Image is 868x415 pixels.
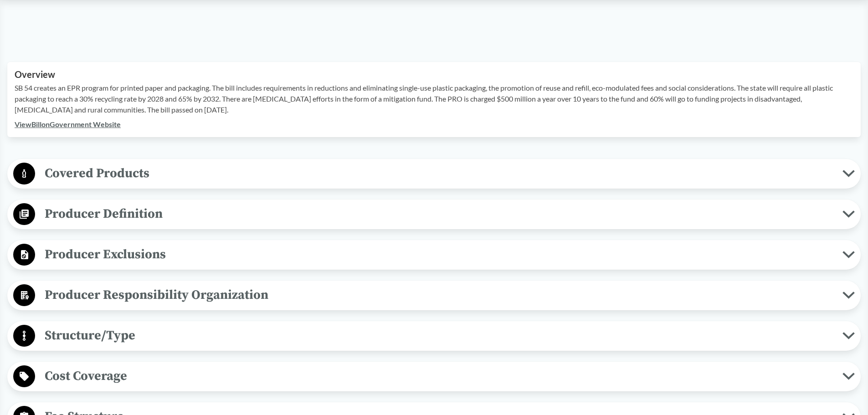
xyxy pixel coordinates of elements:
[35,285,842,305] span: Producer Responsibility Organization
[10,324,858,348] button: Structure/Type
[35,204,842,224] span: Producer Definition
[35,325,842,346] span: Structure/Type
[15,69,853,80] h2: Overview
[10,203,858,226] button: Producer Definition
[10,162,858,185] button: Covered Products
[15,120,121,128] a: ViewBillonGovernment Website
[35,163,842,184] span: Covered Products
[15,82,853,115] p: SB 54 creates an EPR program for printed paper and packaging. The bill includes requirements in r...
[35,366,842,386] span: Cost Coverage
[10,365,858,388] button: Cost Coverage
[35,244,842,265] span: Producer Exclusions
[10,243,858,266] button: Producer Exclusions
[10,284,858,307] button: Producer Responsibility Organization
